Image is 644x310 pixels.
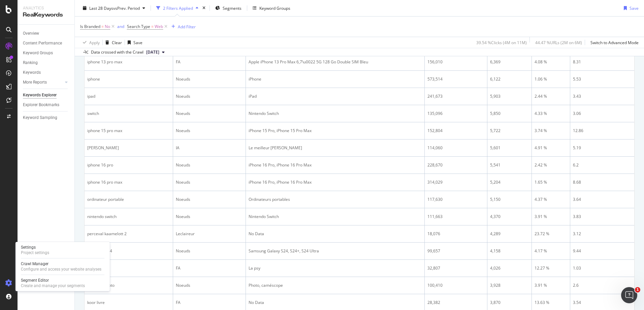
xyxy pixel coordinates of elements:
div: iphone [87,76,170,82]
span: vs Prev. Period [113,5,140,11]
div: FA [176,59,243,65]
div: 6,122 [490,76,528,82]
div: 4.37 % [535,196,567,203]
div: iphone 16 pro max [87,179,170,185]
div: koor livre [87,300,170,306]
div: 4,289 [490,231,528,237]
div: Analytics [23,5,69,11]
div: 114,060 [427,145,484,151]
div: 39.54 % Clicks ( 4M on 11M ) [476,39,527,45]
div: Overview [23,30,39,37]
a: Overview [23,30,70,37]
span: 2025 Aug. 1st [146,49,159,55]
div: IA [176,145,243,151]
div: iphone 13 pro max [87,59,170,65]
span: Segments [223,5,241,11]
div: Nintendo Switch [249,214,422,220]
div: Keywords Explorer [23,92,57,99]
div: iPhone 16 Pro, iPhone 16 Pro Max [249,179,422,185]
button: Keyword Groups [250,3,293,13]
div: 4.91 % [535,145,567,151]
div: Keywords [23,69,41,76]
div: Noeuds [176,76,243,82]
a: Keyword Sampling [23,114,70,121]
div: 5,722 [490,128,528,134]
div: 28,382 [427,300,484,306]
div: 3.12 [573,231,632,237]
div: 8.68 [573,179,632,185]
div: Clear [112,39,122,45]
div: 6.2 [573,162,632,168]
div: 2 Filters Applied [163,5,193,11]
div: Save [133,39,142,45]
button: Add Filter [169,23,196,31]
div: 5,903 [490,93,528,99]
div: switch [87,111,170,117]
div: 44.47 % URLs ( 2M on 6M ) [535,39,582,45]
button: and [117,23,124,30]
div: 12.27 % [535,265,567,271]
div: 4.17 % [535,248,567,254]
div: Crawl Manager [21,261,101,267]
div: Data crossed with the Crawl [91,49,143,55]
div: 5.53 [573,76,632,82]
div: samsung s24 [87,248,170,254]
div: iPhone 16 Pro, iPhone 16 Pro Max [249,162,422,168]
div: 152,804 [427,128,484,134]
div: 5,601 [490,145,528,151]
div: 3.64 [573,196,632,203]
iframe: Intercom live chat [621,287,637,303]
div: Configure and access your website analyses [21,267,101,272]
a: Explorer Bookmarks [23,101,70,108]
div: La psy [249,265,422,271]
div: FA [176,265,243,271]
div: More Reports [23,79,47,86]
div: 6,369 [490,59,528,65]
div: 5,150 [490,196,528,203]
div: 2.6 [573,282,632,288]
div: perceval kaamelott 2 [87,231,170,237]
div: Apply [89,39,100,45]
div: Keyword Sampling [23,114,57,121]
div: No Data [249,231,422,237]
div: Save [630,5,639,11]
span: = [101,24,104,29]
button: Save [621,3,639,13]
div: 1.65 % [535,179,567,185]
div: [PERSON_NAME] [87,145,170,151]
div: and [117,24,124,29]
div: Noeuds [176,93,243,99]
div: Noeuds [176,111,243,117]
button: Save [125,37,142,48]
div: Switch to Advanced Mode [590,39,639,45]
span: Last 28 Days [89,5,113,11]
div: 228,670 [427,162,484,168]
div: 2.44 % [535,93,567,99]
div: nintendo switch [87,214,170,220]
div: 111,663 [427,214,484,220]
div: 241,673 [427,93,484,99]
a: Crawl ManagerConfigure and access your website analyses [18,260,107,273]
div: 18,076 [427,231,484,237]
div: Apple iPhone 13 Pro Max 6,7\u0022 5G 128 Go Double SIM Bleu [249,59,422,65]
div: 5,541 [490,162,528,168]
div: 3.43 [573,93,632,99]
div: iPhone [249,76,422,82]
a: Segment EditorCreate and manage your segments [18,277,107,289]
div: Project settings [21,250,49,255]
div: Keyword Groups [23,50,53,57]
div: ipad [87,93,170,99]
button: 2 Filters Applied [154,3,201,13]
button: [DATE] [143,48,167,56]
div: Noeuds [176,248,243,254]
div: la psy [87,265,170,271]
div: 4.08 % [535,59,567,65]
div: Settings [21,245,49,250]
div: 3.54 [573,300,632,306]
div: 573,514 [427,76,484,82]
div: Ranking [23,59,38,66]
div: 5.19 [573,145,632,151]
div: Noeuds [176,128,243,134]
span: Web [155,22,163,31]
div: Keyword Groups [259,5,290,11]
